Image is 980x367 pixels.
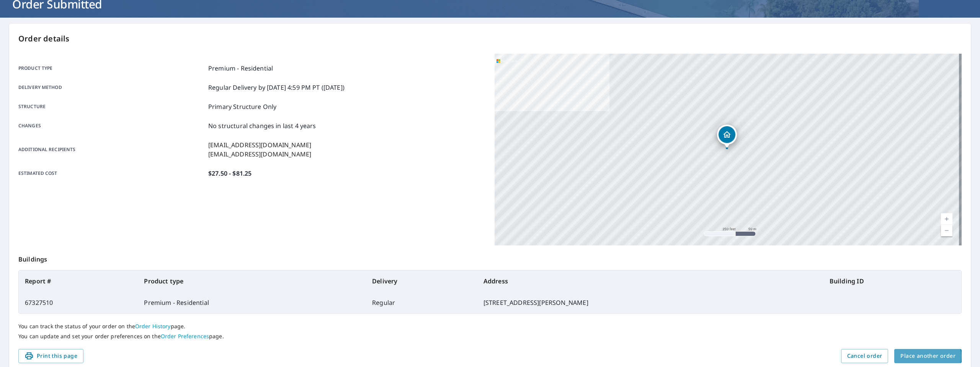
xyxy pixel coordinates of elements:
button: Print this page [18,349,83,363]
p: Estimated cost [18,169,205,178]
p: Additional recipients [18,140,205,159]
td: [STREET_ADDRESS][PERSON_NAME] [477,292,823,313]
p: [EMAIL_ADDRESS][DOMAIN_NAME] [208,150,311,159]
td: 67327510 [19,292,138,313]
p: [EMAIL_ADDRESS][DOMAIN_NAME] [208,140,311,150]
span: Cancel order [847,351,882,361]
button: Cancel order [841,349,889,363]
p: Order details [18,33,962,44]
p: Delivery method [18,83,205,92]
p: Primary Structure Only [208,102,276,111]
a: Current Level 17, Zoom Out [941,225,952,236]
p: Product type [18,64,205,73]
span: Place another order [900,351,955,361]
th: Product type [138,270,366,292]
p: You can track the status of your order on the page. [18,323,962,330]
th: Report # [19,270,138,292]
p: Buildings [18,245,962,270]
th: Building ID [823,270,961,292]
span: Print this page [24,351,77,361]
p: Premium - Residential [208,64,273,73]
p: You can update and set your order preferences on the page. [18,333,962,340]
p: Structure [18,102,205,111]
div: Dropped pin, building 1, Residential property, 13903 County Road Gg Blanca, CO 81123 [717,125,737,148]
button: Place another order [894,349,962,363]
a: Current Level 17, Zoom In [941,213,952,225]
p: Regular Delivery by [DATE] 4:59 PM PT ([DATE]) [208,83,345,92]
p: $27.50 - $81.25 [208,169,252,178]
th: Address [477,270,823,292]
a: Order Preferences [161,332,209,340]
p: No structural changes in last 4 years [208,121,316,130]
td: Regular [366,292,477,313]
a: Order History [135,323,171,330]
p: Changes [18,121,205,130]
th: Delivery [366,270,477,292]
td: Premium - Residential [138,292,366,313]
